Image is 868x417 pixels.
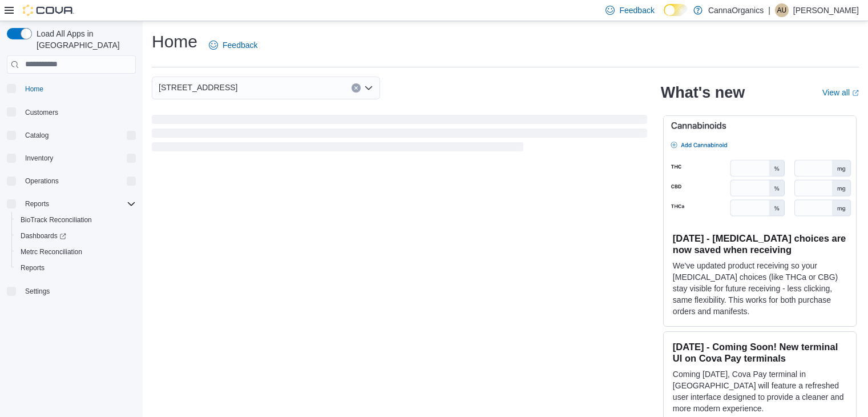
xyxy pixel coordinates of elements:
nav: Complex example [7,76,136,330]
span: Dashboards [21,231,66,240]
button: Customers [2,104,140,121]
span: Load All Apps in [GEOGRAPHIC_DATA] [32,28,136,51]
p: [PERSON_NAME] [793,3,859,17]
a: Customers [21,106,63,119]
span: Metrc Reconciliation [21,247,82,256]
a: Dashboards [16,229,71,243]
span: Metrc Reconciliation [16,245,136,259]
p: We've updated product receiving so your [MEDICAL_DATA] choices (like THCa or CBG) stay visible fo... [673,260,847,317]
span: Settings [21,284,136,298]
a: Metrc Reconciliation [16,245,87,259]
span: Catalog [21,129,136,142]
span: Dashboards [16,229,136,243]
p: | [768,3,770,17]
span: Inventory [25,154,53,163]
p: CannaOrganics [708,3,764,17]
span: Reports [21,263,45,272]
span: [STREET_ADDRESS] [159,81,237,94]
a: Reports [16,261,49,275]
button: Operations [21,174,63,188]
a: View allExternal link [822,88,859,97]
span: Loading [152,117,647,154]
button: Open list of options [364,83,373,93]
span: Feedback [223,39,257,51]
button: Home [2,81,140,97]
button: Reports [11,260,140,276]
button: Clear input [352,83,361,93]
a: Settings [21,284,54,298]
h2: What's new [661,83,745,102]
a: Dashboards [11,228,140,244]
span: Reports [16,261,136,275]
p: Coming [DATE], Cova Pay terminal in [GEOGRAPHIC_DATA] will feature a refreshed user interface des... [673,368,847,414]
span: Home [25,85,43,94]
span: Settings [25,287,50,296]
button: BioTrack Reconciliation [11,212,140,228]
span: Inventory [21,151,136,165]
span: Catalog [25,131,49,140]
span: BioTrack Reconciliation [16,213,136,227]
input: Dark Mode [664,4,688,16]
span: Home [21,82,136,96]
span: Operations [25,177,59,186]
img: Cova [23,5,74,16]
button: Operations [2,173,140,189]
span: BioTrack Reconciliation [21,215,92,224]
span: Reports [25,199,49,209]
a: Home [21,82,48,96]
svg: External link [852,90,859,97]
h3: [DATE] - Coming Soon! New terminal UI on Cova Pay terminals [673,341,847,364]
button: Catalog [2,127,140,143]
button: Inventory [2,150,140,166]
a: Feedback [204,34,262,57]
button: Settings [2,283,140,299]
button: Reports [21,197,54,211]
h3: [DATE] - [MEDICAL_DATA] choices are now saved when receiving [673,232,847,255]
button: Metrc Reconciliation [11,244,140,260]
span: Customers [21,105,136,119]
span: Reports [21,197,136,211]
button: Catalog [21,129,53,142]
span: AU [777,3,787,17]
span: Customers [25,108,58,117]
span: Operations [21,174,136,188]
span: Feedback [619,5,654,16]
div: Autumn Underwood [775,3,789,17]
button: Inventory [21,151,58,165]
a: BioTrack Reconciliation [16,213,96,227]
h1: Home [152,30,197,53]
button: Reports [2,196,140,212]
